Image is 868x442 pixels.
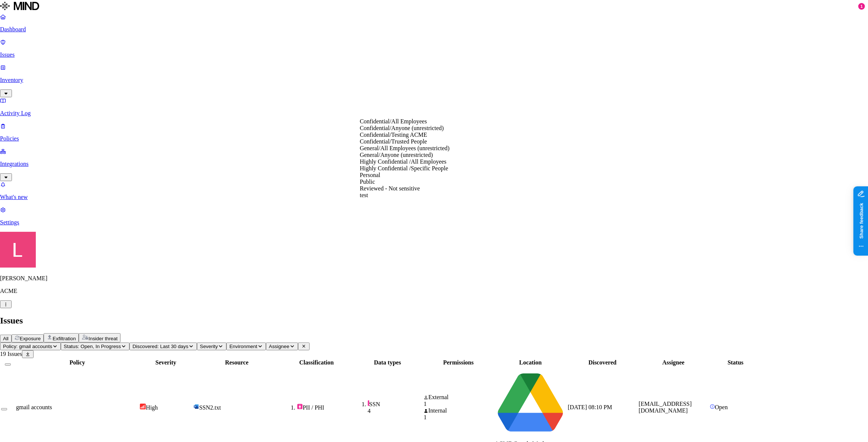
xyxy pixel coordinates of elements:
span: Personal [360,172,380,178]
span: Confidential/Testing ACME [360,132,427,138]
span: General/All Employees (unrestricted) [360,145,450,151]
span: test [360,192,368,198]
span: Public [360,179,375,185]
span: Confidential/Anyone (unrestricted) [360,125,444,131]
span: Highly Confidential /All Employees [360,158,446,165]
span: Confidential/Trusted People [360,138,427,145]
span: Reviewed - Not sensitive [360,185,420,192]
span: Highly Confidential /Specific People [360,165,448,171]
span: Confidential/All Employees [360,118,427,124]
span: General/Anyone (unrestricted) [360,152,433,158]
